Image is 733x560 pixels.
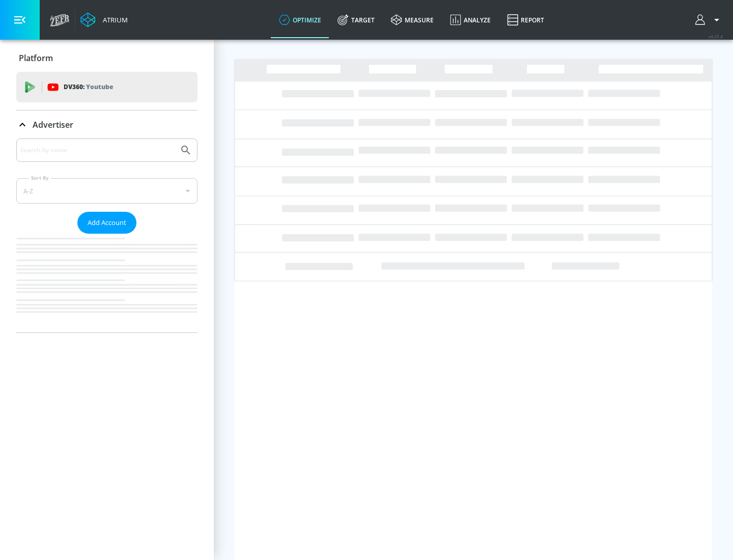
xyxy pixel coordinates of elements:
p: DV360: [64,81,113,93]
div: Platform [16,44,198,72]
p: Platform [19,52,53,64]
p: Youtube [86,81,113,92]
div: A-Z [16,178,198,204]
a: optimize [271,2,329,38]
nav: list of Advertiser [16,234,198,332]
label: Sort By [29,175,51,181]
div: Advertiser [16,110,198,139]
a: Atrium [80,12,128,27]
button: Add Account [77,212,136,234]
div: Advertiser [16,138,198,332]
input: Search by name [20,144,175,157]
div: DV360: Youtube [16,72,198,102]
a: measure [383,2,442,38]
span: v 4.25.4 [709,34,723,39]
a: Report [499,2,552,38]
p: Advertiser [33,119,73,130]
a: Target [329,2,383,38]
a: Analyze [442,2,499,38]
div: Atrium [99,15,128,24]
span: Add Account [88,217,126,229]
